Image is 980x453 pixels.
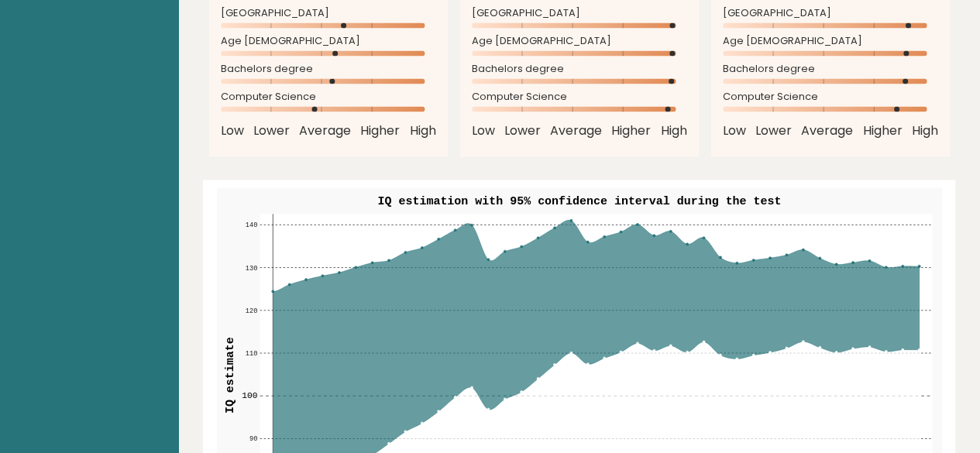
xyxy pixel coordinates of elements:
text: 130 [245,265,257,273]
span: Bachelors degree [472,66,687,72]
text: IQ estimation with 95% confidence interval during the test [377,195,781,208]
span: Lower [504,122,541,140]
span: Average [299,122,351,140]
span: High [661,122,687,140]
span: [GEOGRAPHIC_DATA] [221,10,436,16]
span: High [912,122,938,140]
span: Lower [253,122,290,140]
span: [GEOGRAPHIC_DATA] [723,10,938,16]
text: 140 [245,222,257,230]
span: Higher [611,122,651,140]
span: Higher [862,122,902,140]
text: 100 [242,392,257,401]
text: 90 [249,436,256,444]
span: Bachelors degree [221,66,436,72]
span: Computer Science [723,94,938,100]
text: IQ estimate [224,338,236,414]
text: 120 [245,307,257,315]
span: Low [472,122,495,140]
span: Computer Science [472,94,687,100]
span: Bachelors degree [723,66,938,72]
span: High [410,122,436,140]
span: Age [DEMOGRAPHIC_DATA] [723,38,938,44]
span: Low [221,122,244,140]
span: Low [723,122,746,140]
span: Age [DEMOGRAPHIC_DATA] [472,38,687,44]
span: Average [801,122,853,140]
span: Lower [755,122,792,140]
text: 110 [245,350,257,358]
span: [GEOGRAPHIC_DATA] [472,10,687,16]
span: Average [550,122,602,140]
span: Higher [360,122,400,140]
span: Computer Science [221,94,436,100]
span: Age [DEMOGRAPHIC_DATA] [221,38,436,44]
